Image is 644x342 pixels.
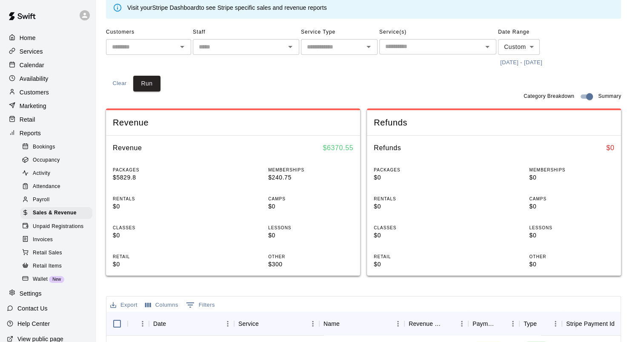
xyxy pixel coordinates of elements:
button: Sort [166,318,178,330]
button: Run [133,76,160,91]
button: Export [108,299,140,312]
div: Type [524,312,537,336]
button: [DATE] - [DATE] [498,56,544,69]
h6: $ 6370.55 [323,142,353,154]
p: CAMPS [529,196,614,202]
div: Payment Method [468,312,519,336]
button: Menu [549,317,562,330]
span: New [49,277,64,282]
a: Retail Items [20,259,96,273]
div: Type [519,312,562,336]
button: Select columns [143,299,180,312]
span: Bookings [33,143,55,151]
p: LESSONS [529,225,614,231]
span: Activity [33,169,50,178]
p: MEMBERSHIPS [529,167,614,173]
span: Refunds [374,117,614,128]
a: Invoices [20,233,96,246]
span: Service Type [301,26,378,39]
h6: Refunds [374,142,401,154]
div: InvoiceId [128,312,149,336]
p: $300 [268,260,353,269]
p: $0 [529,202,614,211]
p: OTHER [268,254,353,260]
p: $0 [529,260,614,269]
p: LESSONS [268,225,353,231]
a: Reports [7,127,89,140]
div: Activity [20,168,92,180]
div: Revenue Category [404,312,468,336]
span: Service(s) [379,26,496,39]
span: Staff [193,26,299,39]
span: Invoices [33,236,53,244]
a: Sales & Revenue [20,207,96,220]
p: Help Center [17,319,50,328]
p: PACKAGES [374,167,459,173]
p: Customers [20,88,49,97]
p: Reports [20,129,41,137]
button: Show filters [184,298,217,312]
p: CLASSES [374,225,459,231]
p: RENTALS [374,196,459,202]
div: Date [149,312,234,336]
a: Payroll [20,194,96,207]
button: Sort [615,318,627,330]
div: Retail [7,113,89,126]
span: Payroll [33,196,49,204]
span: Attendance [33,182,60,191]
button: Menu [306,317,319,330]
p: $0 [374,260,459,269]
span: Category Breakdown [524,92,574,101]
h6: $ 0 [606,142,614,154]
p: OTHER [529,254,614,260]
p: MEMBERSHIPS [268,167,353,173]
a: Home [7,31,89,44]
p: $0 [113,202,198,211]
span: Wallet [33,275,48,284]
span: Customers [106,26,191,39]
a: Stripe Dashboard [152,4,199,11]
a: Marketing [7,100,89,112]
p: $0 [529,173,614,182]
span: Sales & Revenue [33,209,77,217]
p: Retail [20,115,35,124]
div: Customers [7,86,89,99]
div: Payroll [20,194,92,206]
p: RETAIL [374,254,459,260]
button: Open [363,41,375,53]
button: Open [176,41,188,53]
button: Sort [495,318,507,330]
button: Clear [106,76,133,91]
p: RENTALS [113,196,198,202]
button: Menu [221,317,234,330]
p: CAMPS [268,196,353,202]
a: Unpaid Registrations [20,220,96,233]
span: Unpaid Registrations [33,222,83,231]
p: $0 [113,231,198,240]
button: Menu [136,317,149,330]
p: $5829.8 [113,173,198,182]
p: $0 [374,173,459,182]
div: Service [238,312,259,336]
p: $0 [268,202,353,211]
div: WalletNew [20,274,92,285]
div: Revenue Category [409,312,444,336]
p: Contact Us [17,304,48,313]
span: Retail Sales [33,249,62,257]
a: Retail Sales [20,246,96,259]
p: RETAIL [113,254,198,260]
p: Settings [20,289,42,298]
span: Date Range [498,26,572,39]
span: Retail Items [33,262,62,271]
span: Summary [598,92,621,101]
button: Sort [537,318,549,330]
div: Calendar [7,59,89,71]
div: Retail Items [20,260,92,272]
div: Visit your to see Stripe specific sales and revenue reports [127,3,327,13]
button: Menu [507,317,519,330]
button: Menu [455,317,468,330]
div: Bookings [20,141,92,153]
p: $0 [529,231,614,240]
